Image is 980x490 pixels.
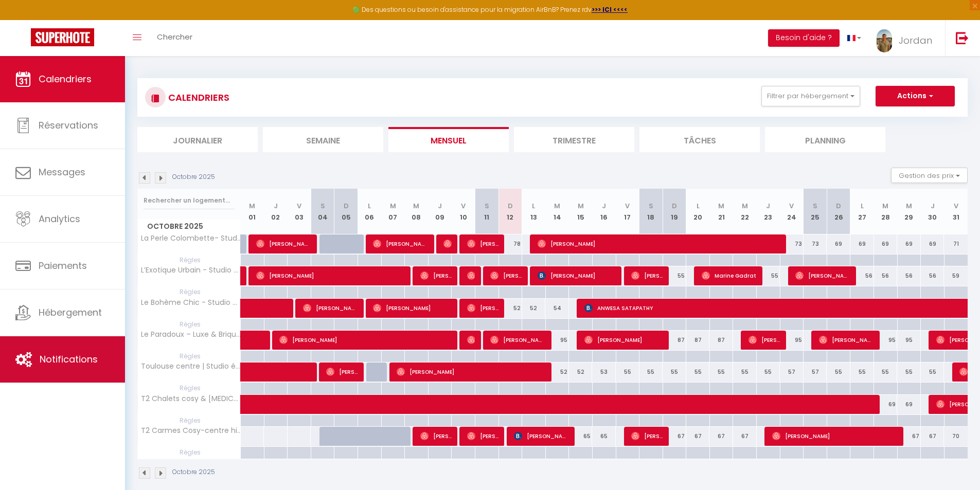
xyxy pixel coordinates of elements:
[702,266,757,285] span: Marine Gadrat
[166,86,229,109] h3: CALENDRIERS
[789,201,794,211] abbr: V
[490,330,545,350] span: [PERSON_NAME]
[897,362,921,382] div: 55
[686,189,710,234] th: 20
[139,299,242,306] span: Le Bohème Chic - Studio Cosy - Métro & Gare
[461,201,466,211] abbr: V
[584,330,663,350] span: [PERSON_NAME]
[139,266,242,274] span: L’Exotique Urbain - Studio Cosy - Métro & Gare
[639,362,663,382] div: 55
[780,362,804,382] div: 57
[39,259,87,272] span: Paiements
[921,362,945,382] div: 55
[749,330,780,350] span: [PERSON_NAME]
[344,201,349,211] abbr: D
[420,426,452,446] span: [PERSON_NAME]
[602,201,606,211] abbr: J
[274,201,278,211] abbr: J
[390,201,396,211] abbr: M
[592,189,616,234] th: 16
[545,299,569,318] div: 54
[139,331,242,338] span: Le Paradoux – Luxe & Brique au cœur de [GEOGRAPHIC_DATA]
[428,189,452,234] th: 09
[249,201,255,211] abbr: M
[944,427,968,446] div: 70
[813,201,817,211] abbr: S
[944,189,968,234] th: 31
[172,467,215,477] p: Octobre 2025
[138,286,240,298] span: Règles
[827,189,850,234] th: 26
[921,266,945,285] div: 56
[709,189,733,234] th: 21
[144,191,235,210] input: Rechercher un logement...
[874,362,898,382] div: 55
[663,362,686,382] div: 55
[819,330,874,350] span: [PERSON_NAME]
[373,298,452,318] span: [PERSON_NAME]
[514,426,569,446] span: [PERSON_NAME]
[709,427,733,446] div: 67
[532,201,535,211] abbr: L
[381,189,405,234] th: 07
[897,266,921,285] div: 56
[765,127,885,152] li: Planning
[467,266,475,285] span: [PERSON_NAME]
[443,234,451,253] span: Wejdane Bessadok
[897,189,921,234] th: 29
[297,201,301,211] abbr: V
[358,189,381,234] th: 06
[554,201,560,211] abbr: M
[569,362,593,382] div: 52
[373,234,428,253] span: [PERSON_NAME]
[303,298,358,318] span: [PERSON_NAME]
[279,330,453,350] span: [PERSON_NAME]
[569,189,593,234] th: 15
[538,266,616,285] span: [PERSON_NAME]
[649,201,653,211] abbr: S
[944,234,968,253] div: 71
[508,201,513,211] abbr: D
[139,395,242,403] span: T2 Chalets cosy & [MEDICAL_DATA] du Midi · T2 Chalets cosy & [MEDICAL_DATA][GEOGRAPHIC_DATA]
[827,234,850,253] div: 69
[498,234,522,253] div: 78
[804,362,827,382] div: 57
[631,426,663,446] span: [PERSON_NAME]
[616,189,639,234] th: 17
[138,351,240,362] span: Règles
[639,189,663,234] th: 18
[874,234,898,253] div: 69
[804,189,827,234] th: 25
[256,234,311,253] span: [PERSON_NAME]
[954,201,958,211] abbr: V
[663,189,686,234] th: 19
[899,34,932,47] span: Jordan
[438,201,442,211] abbr: J
[850,266,874,285] div: 56
[420,266,452,285] span: [PERSON_NAME]
[836,201,841,211] abbr: D
[897,234,921,253] div: 69
[780,189,804,234] th: 24
[522,189,546,234] th: 13
[639,127,760,152] li: Tâches
[742,201,748,211] abbr: M
[897,395,921,414] div: 69
[139,362,242,370] span: Toulouse centre | Studio équipé, Netflix & fibre
[498,299,522,318] div: 52
[827,362,850,382] div: 55
[592,5,628,14] a: >>> ICI <<<<
[876,86,955,106] button: Actions
[733,362,757,382] div: 55
[874,331,898,350] div: 95
[733,189,757,234] th: 22
[138,219,240,234] span: Octobre 2025
[320,201,325,211] abbr: S
[804,234,827,253] div: 73
[139,234,242,242] span: La Perle Colombette- Studio Élégant - [GEOGRAPHIC_DATA]
[467,298,498,318] span: [PERSON_NAME]
[757,189,780,234] th: 23
[891,168,968,183] button: Gestion des prix
[592,362,616,382] div: 53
